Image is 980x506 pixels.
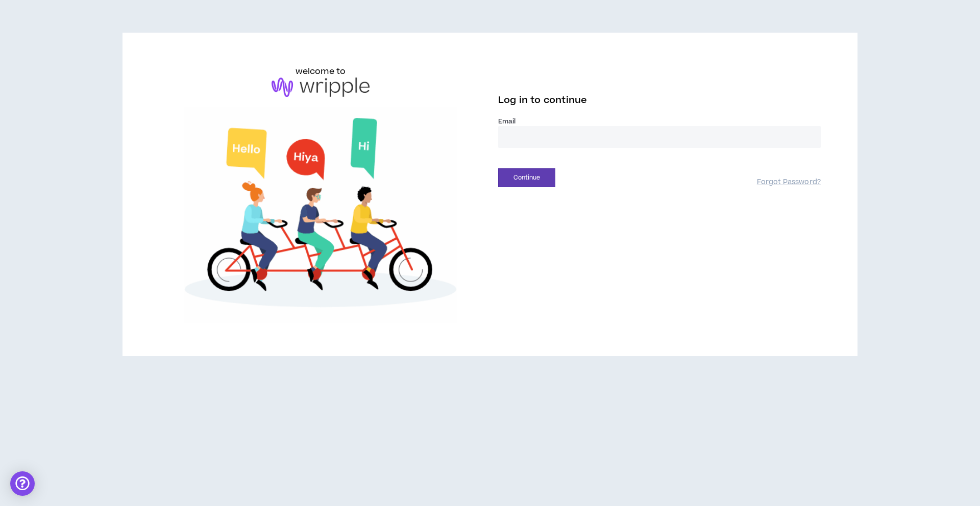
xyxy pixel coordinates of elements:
[498,117,821,126] label: Email
[10,471,35,496] div: Open Intercom Messenger
[296,65,346,78] h6: welcome to
[498,168,555,187] button: Continue
[757,178,821,187] a: Forgot Password?
[159,107,482,323] img: Welcome to Wripple
[498,94,587,107] span: Log in to continue
[272,78,370,97] img: logo-brand.png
